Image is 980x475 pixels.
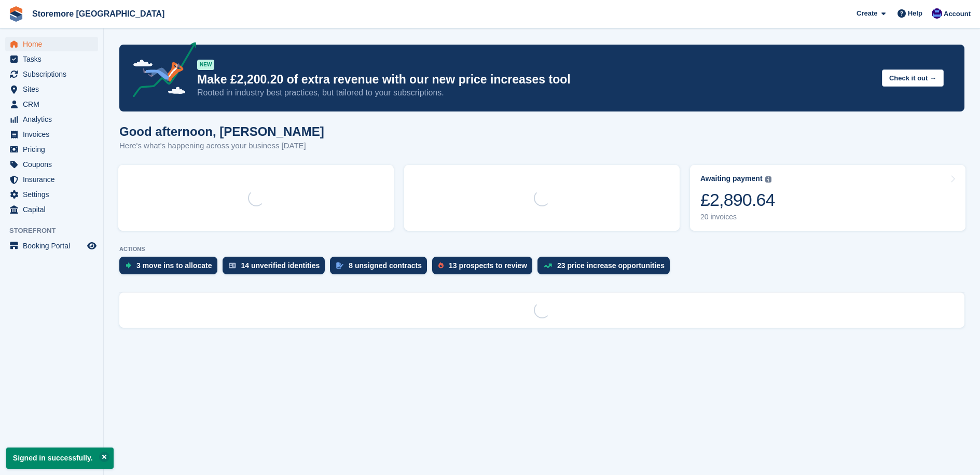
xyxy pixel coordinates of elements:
a: menu [5,67,98,81]
span: Tasks [23,52,85,66]
span: Storefront [9,226,103,236]
div: 13 prospects to review [449,261,527,270]
span: Settings [23,187,85,202]
img: price_increase_opportunities-93ffe204e8149a01c8c9dc8f82e8f89637d9d84a8eef4429ea346261dce0b2c0.svg [544,263,552,268]
div: 14 unverified identities [241,261,320,270]
span: Insurance [23,172,85,187]
span: Account [944,9,971,19]
span: Sites [23,82,85,96]
img: prospect-51fa495bee0391a8d652442698ab0144808aea92771e9ea1ae160a38d050c398.svg [438,262,444,269]
a: Storemore [GEOGRAPHIC_DATA] [28,5,169,22]
div: 20 invoices [700,213,775,221]
button: Check it out → [882,69,944,87]
a: 13 prospects to review [432,257,537,280]
div: Awaiting payment [700,174,763,183]
span: Capital [23,202,85,217]
a: 23 price increase opportunities [537,257,675,280]
div: 23 price increase opportunities [557,261,665,270]
a: menu [5,82,98,96]
a: menu [5,97,98,111]
a: menu [5,127,98,142]
a: Preview store [86,240,98,252]
p: Make £2,200.20 of extra revenue with our new price increases tool [197,72,874,87]
img: Angela [932,8,942,19]
img: stora-icon-8386f47178a22dfd0bd8f6a31ec36ba5ce8667c1dd55bd0f319d3a0aa187defe.svg [8,6,24,22]
a: menu [5,157,98,172]
img: icon-info-grey-7440780725fd019a000dd9b08b2336e03edf1995a4989e88bcd33f0948082b44.svg [765,176,771,183]
span: Home [23,37,85,51]
span: CRM [23,97,85,111]
a: menu [5,142,98,157]
span: Subscriptions [23,67,85,81]
span: Pricing [23,142,85,157]
span: Coupons [23,157,85,172]
a: menu [5,202,98,217]
a: menu [5,172,98,187]
a: Awaiting payment £2,890.64 20 invoices [690,165,965,231]
span: Booking Portal [23,239,85,253]
a: 14 unverified identities [223,257,330,280]
div: 3 move ins to allocate [136,261,212,270]
span: Invoices [23,127,85,142]
img: verify_identity-adf6edd0f0f0b5bbfe63781bf79b02c33cf7c696d77639b501bdc392416b5a36.svg [229,262,236,269]
div: 8 unsigned contracts [349,261,422,270]
a: menu [5,187,98,202]
a: 3 move ins to allocate [119,257,223,280]
p: Here's what's happening across your business [DATE] [119,140,324,152]
img: move_ins_to_allocate_icon-fdf77a2bb77ea45bf5b3d319d69a93e2d87916cf1d5bf7949dd705db3b84f3ca.svg [126,262,131,269]
a: menu [5,112,98,127]
span: Help [908,8,922,19]
p: Signed in successfully. [6,448,114,469]
span: Create [857,8,877,19]
p: ACTIONS [119,246,964,253]
a: menu [5,239,98,253]
p: Rooted in industry best practices, but tailored to your subscriptions. [197,87,874,99]
div: NEW [197,60,214,70]
a: menu [5,37,98,51]
span: Analytics [23,112,85,127]
img: contract_signature_icon-13c848040528278c33f63329250d36e43548de30e8caae1d1a13099fd9432cc5.svg [336,262,343,269]
a: 8 unsigned contracts [330,257,432,280]
a: menu [5,52,98,66]
div: £2,890.64 [700,189,775,211]
img: price-adjustments-announcement-icon-8257ccfd72463d97f412b2fc003d46551f7dbcb40ab6d574587a9cd5c0d94... [124,42,197,101]
h1: Good afternoon, [PERSON_NAME] [119,124,324,138]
